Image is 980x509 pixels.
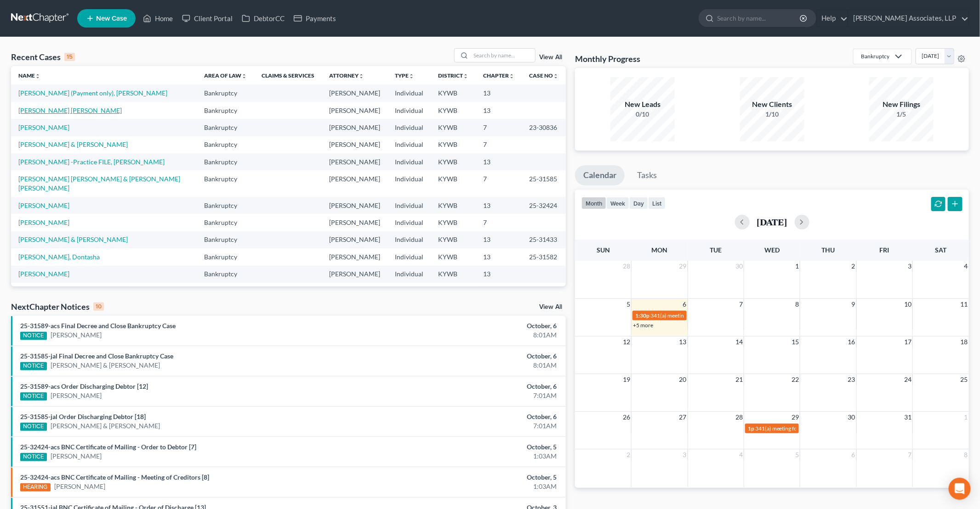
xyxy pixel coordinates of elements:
[903,374,912,385] span: 24
[553,73,558,79] i: unfold_more
[539,304,562,310] a: View All
[963,261,969,272] span: 4
[606,197,629,209] button: week
[735,261,744,272] span: 30
[597,246,610,254] span: Sun
[322,197,387,214] td: [PERSON_NAME]
[851,299,856,310] span: 9
[11,51,75,62] div: Recent Cases
[18,218,69,226] a: [PERSON_NAME]
[849,10,969,27] a: [PERSON_NAME] Associates, LLP
[387,119,431,136] td: Individual
[18,106,122,114] a: [PERSON_NAME] [PERSON_NAME]
[322,283,387,309] td: [PERSON_NAME]
[20,352,173,360] a: 25-31585-jal Final Decree and Close Bankruptcy Case
[735,374,744,385] span: 21
[197,283,254,309] td: Bankruptcy
[476,266,522,283] td: 13
[622,336,631,347] span: 12
[18,123,69,131] a: [PERSON_NAME]
[431,248,476,265] td: KYWB
[197,102,254,119] td: Bankruptcy
[581,197,606,209] button: month
[471,49,535,62] input: Search by name...
[678,336,688,347] span: 13
[476,248,522,265] td: 13
[851,449,856,460] span: 6
[387,84,431,101] td: Individual
[529,72,558,79] a: Case Nounfold_more
[384,382,557,391] div: October, 6
[794,261,800,272] span: 1
[438,72,468,79] a: Districtunfold_more
[650,312,739,319] span: 341(a) meeting for [PERSON_NAME]
[384,330,557,340] div: 8:01AM
[610,99,675,110] div: New Leads
[241,73,247,79] i: unfold_more
[629,165,665,185] a: Tasks
[51,330,102,340] a: [PERSON_NAME]
[740,110,804,119] div: 1/10
[197,136,254,153] td: Bankruptcy
[678,374,688,385] span: 20
[384,321,557,330] div: October, 6
[20,453,47,461] div: NOTICE
[322,102,387,119] td: [PERSON_NAME]
[794,449,800,460] span: 5
[539,54,562,61] a: View All
[431,119,476,136] td: KYWB
[717,10,801,27] input: Search by name...
[522,197,566,214] td: 25-32424
[384,352,557,361] div: October, 6
[20,362,47,370] div: NOTICE
[395,72,414,79] a: Typeunfold_more
[622,261,631,272] span: 28
[903,412,912,423] span: 31
[682,449,688,460] span: 3
[431,170,476,196] td: KYWB
[20,392,47,401] div: NOTICE
[678,412,688,423] span: 27
[322,248,387,265] td: [PERSON_NAME]
[678,261,688,272] span: 29
[197,231,254,248] td: Bankruptcy
[963,449,969,460] span: 8
[409,73,414,79] i: unfold_more
[907,449,912,460] span: 7
[463,73,468,79] i: unfold_more
[322,231,387,248] td: [PERSON_NAME]
[817,10,848,27] a: Help
[387,136,431,153] td: Individual
[20,443,196,451] a: 25-32424-acs BNC Certificate of Mailing - Order to Debtor [7]
[18,253,100,261] a: [PERSON_NAME], Dontasha
[635,312,650,319] span: 1:30p
[791,412,800,423] span: 29
[20,483,51,492] div: HEARING
[18,235,128,243] a: [PERSON_NAME] & [PERSON_NAME]
[431,102,476,119] td: KYWB
[322,119,387,136] td: [PERSON_NAME]
[254,66,322,84] th: Claims & Services
[960,374,969,385] span: 25
[575,165,625,185] a: Calendar
[197,153,254,170] td: Bankruptcy
[476,214,522,231] td: 7
[740,99,804,110] div: New Clients
[64,53,75,61] div: 15
[359,73,364,79] i: unfold_more
[791,374,800,385] span: 22
[384,452,557,461] div: 1:03AM
[51,391,102,400] a: [PERSON_NAME]
[387,197,431,214] td: Individual
[18,89,167,97] a: [PERSON_NAME] (Payment only), [PERSON_NAME]
[522,170,566,196] td: 25-31585
[764,246,780,254] span: Wed
[949,478,971,500] div: Open Intercom Messenger
[20,423,47,431] div: NOTICE
[903,336,912,347] span: 17
[18,201,69,209] a: [PERSON_NAME]
[18,140,128,148] a: [PERSON_NAME] & [PERSON_NAME]
[431,153,476,170] td: KYWB
[522,119,566,136] td: 23-30836
[387,248,431,265] td: Individual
